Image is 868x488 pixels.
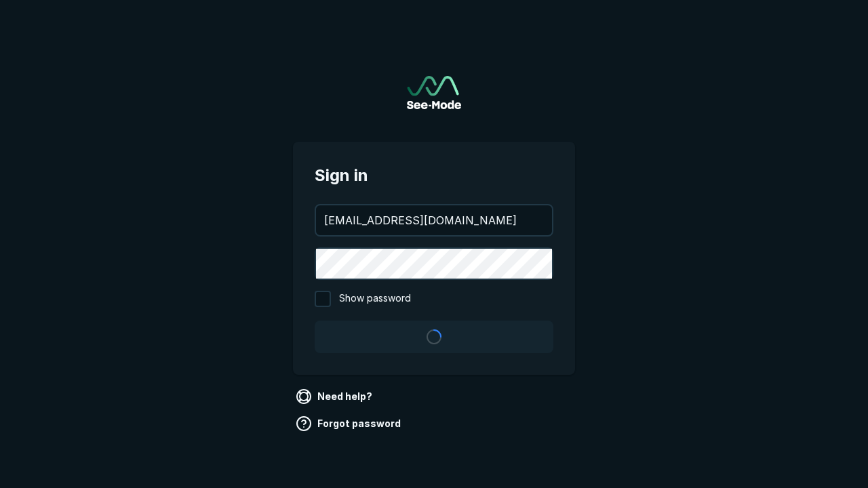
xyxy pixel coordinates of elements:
span: Show password [339,291,411,307]
img: See-Mode Logo [407,76,461,109]
input: your@email.com [316,205,552,235]
a: Forgot password [293,413,406,434]
a: Need help? [293,386,378,407]
span: Sign in [315,163,553,188]
a: Go to sign in [407,76,461,109]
